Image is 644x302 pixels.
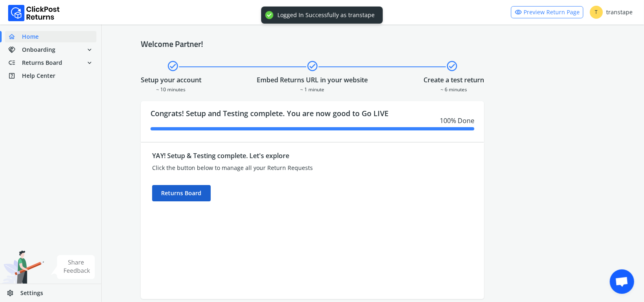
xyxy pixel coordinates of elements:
div: ~ 6 minutes [424,85,484,93]
div: Setup your account [141,75,201,85]
span: Home [22,33,39,41]
a: help_centerHelp Center [5,70,96,82]
div: Returns Board [152,185,211,201]
div: YAY! Setup & Testing complete. Let's explore [152,151,387,161]
span: Settings [20,289,43,297]
span: check_circle [446,59,458,73]
span: expand_more [86,57,93,68]
span: check_circle [167,59,179,73]
span: expand_more [86,44,93,55]
span: handshake [8,44,22,55]
span: Help Center [22,72,55,80]
img: Logo [8,5,60,21]
div: Create a test return [424,75,484,85]
span: Returns Board [22,59,62,67]
span: Onboarding [22,46,55,54]
a: homeHome [5,31,96,42]
span: home [8,31,22,42]
div: 100 % Done [151,116,474,126]
a: visibilityPreview Return Page [511,6,583,18]
span: help_center [8,70,22,82]
div: Click the button below to manage all your Return Requests [152,164,387,172]
div: Logged In Successfully as transtape [277,11,375,19]
span: settings [7,287,20,299]
div: ~ 1 minute [257,85,368,93]
div: Congrats! Setup and Testing complete. You are now good to Go LIVE [141,101,484,142]
img: share feedback [51,255,95,279]
div: Embed Returns URL in your website [257,75,368,85]
span: low_priority [8,57,22,68]
span: visibility [515,7,522,18]
div: ~ 10 minutes [141,85,201,93]
span: T [590,6,603,19]
span: check_circle [306,59,319,73]
h4: Welcome Partner! [141,39,605,49]
a: Open chat [610,269,634,294]
div: transtape [590,6,633,19]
